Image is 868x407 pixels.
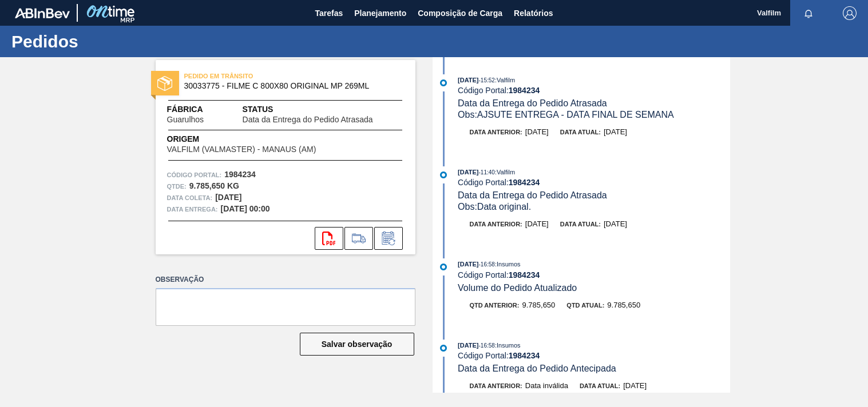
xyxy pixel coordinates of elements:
div: Código Portal: [458,351,730,360]
img: Logout [843,6,857,20]
div: Código Portal: [458,270,730,280]
span: Volume do Pedido Atualizado [458,283,577,293]
span: 9.785,650 [522,301,555,309]
span: Qtd atual: [566,302,604,309]
span: Relatórios [514,6,553,20]
strong: 1984234 [509,86,540,95]
span: VALFILM (VALMASTER) - MANAUS (AM) [167,145,316,154]
button: Notificações [790,5,827,21]
img: atual [440,79,447,86]
span: [DATE] [604,220,627,228]
span: - 16:58 [479,261,495,268]
label: Observação [156,272,415,288]
span: [DATE] [623,381,647,390]
span: Qtde : [167,181,187,192]
span: : Insumos [495,342,521,349]
img: atual [440,345,447,352]
span: Data anterior: [470,129,522,135]
span: Guarulhos [167,115,204,124]
span: [DATE] [604,127,627,136]
span: : Valfilm [495,77,515,83]
span: 9.785,650 [607,301,640,309]
span: Composição de Carga [418,6,502,20]
strong: 1984234 [509,351,540,360]
span: Obs: Data original. [458,202,531,212]
strong: 1984234 [509,178,540,187]
h1: Pedidos [11,35,215,48]
span: - 11:40 [479,169,495,175]
span: [DATE] [458,342,478,349]
div: Informar alteração no pedido [374,227,403,250]
span: Planejamento [354,6,406,20]
span: : Valfilm [495,169,515,175]
span: [DATE] [458,261,478,268]
span: Obs: AJSUTE ENTREGA - DATA FINAL DE SEMANA [458,110,674,119]
strong: 1984234 [224,170,256,179]
span: [DATE] [525,127,549,136]
strong: 9.785,650 KG [189,181,239,190]
button: Salvar observação [300,333,414,356]
span: [DATE] [458,77,478,83]
span: Status [243,103,404,115]
span: Qtd anterior: [470,302,520,309]
span: Data atual: [560,221,601,228]
img: TNhmsLtSVTkK8tSr43FrP2fwEKptu5GPRR3wAAAABJRU5ErkJggg== [15,8,70,18]
span: [DATE] [458,169,478,175]
span: Origem [167,133,349,145]
span: - 16:58 [479,342,495,349]
span: - 15:52 [479,77,495,83]
span: Data da Entrega do Pedido Antecipada [458,364,616,373]
img: atual [440,264,447,270]
img: status [157,76,172,91]
div: Abrir arquivo PDF [315,227,343,250]
span: Data entrega: [167,203,218,215]
strong: [DATE] [215,193,241,202]
span: Data inválida [525,381,568,390]
strong: 1984234 [509,270,540,280]
span: [DATE] [525,220,549,228]
span: Data coleta: [167,192,213,203]
span: Data anterior: [470,221,522,228]
span: PEDIDO EM TRÂNSITO [184,70,344,82]
span: Data anterior: [470,382,522,389]
img: atual [440,171,447,178]
span: Fábrica [167,103,240,115]
span: : Insumos [495,261,521,268]
span: Data da Entrega do Pedido Atrasada [243,115,373,124]
strong: [DATE] 00:00 [221,204,270,213]
span: 30033775 - FILME C 800X80 ORIGINAL MP 269ML [184,82,392,90]
span: Data da Entrega do Pedido Atrasada [458,190,607,200]
div: Ir para Composição de Carga [344,227,373,250]
span: Data da Entrega do Pedido Atrasada [458,98,607,108]
span: Data atual: [560,129,601,135]
div: Código Portal: [458,86,730,95]
div: Código Portal: [458,178,730,187]
span: Código Portal: [167,169,222,181]
span: Tarefas [315,6,343,20]
span: Data atual: [580,382,620,389]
